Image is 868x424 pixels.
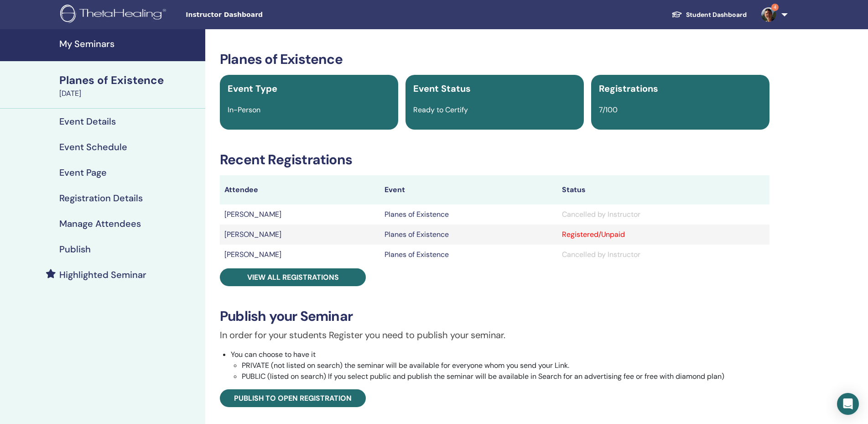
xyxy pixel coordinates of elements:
span: In-Person [228,105,260,115]
li: You can choose to have it [231,349,769,382]
a: Publish to open registration [220,389,366,407]
div: Cancelled by Instructor [562,249,764,260]
a: Student Dashboard [664,6,754,23]
th: Event [380,175,557,204]
span: Ready to Certify [413,105,468,115]
div: Cancelled by Instructor [562,209,764,220]
th: Status [557,175,769,204]
div: [DATE] [59,88,200,99]
p: In order for your students Register you need to publish your seminar. [220,328,769,342]
li: PRIVATE (not listed on search) the seminar will be available for everyone whom you send your Link. [242,360,769,371]
h4: Event Page [59,167,107,178]
li: PUBLIC (listed on search) If you select public and publish the seminar will be available in Searc... [242,371,769,382]
a: Planes of Existence[DATE] [54,73,205,99]
th: Attendee [220,175,380,204]
h3: Planes of Existence [220,51,769,68]
h4: Event Details [59,116,116,127]
td: [PERSON_NAME] [220,225,380,245]
img: default.jpg [761,7,776,22]
div: Open Intercom Messenger [837,393,859,415]
span: View all registrations [247,272,339,282]
span: Instructor Dashboard [186,10,322,20]
span: Publish to open registration [234,393,352,403]
td: Planes of Existence [380,245,557,265]
td: [PERSON_NAME] [220,245,380,265]
h4: Event Schedule [59,141,127,152]
span: 7/100 [599,105,618,115]
td: Planes of Existence [380,225,557,245]
h4: Registration Details [59,193,143,204]
td: [PERSON_NAME] [220,204,380,225]
h3: Publish your Seminar [220,308,769,325]
span: Registrations [599,83,658,94]
div: Planes of Existence [59,73,200,88]
a: View all registrations [220,268,366,286]
h4: Manage Attendees [59,218,141,229]
span: 4 [771,4,779,11]
td: Planes of Existence [380,204,557,225]
span: Event Type [228,83,277,94]
h4: Highlighted Seminar [59,269,146,280]
img: graduation-cap-white.svg [671,10,682,18]
div: Registered/Unpaid [562,229,764,240]
span: Event Status [413,83,471,94]
h3: Recent Registrations [220,152,769,168]
h4: My Seminars [59,38,200,49]
img: logo.png [60,5,169,25]
h4: Publish [59,244,91,255]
